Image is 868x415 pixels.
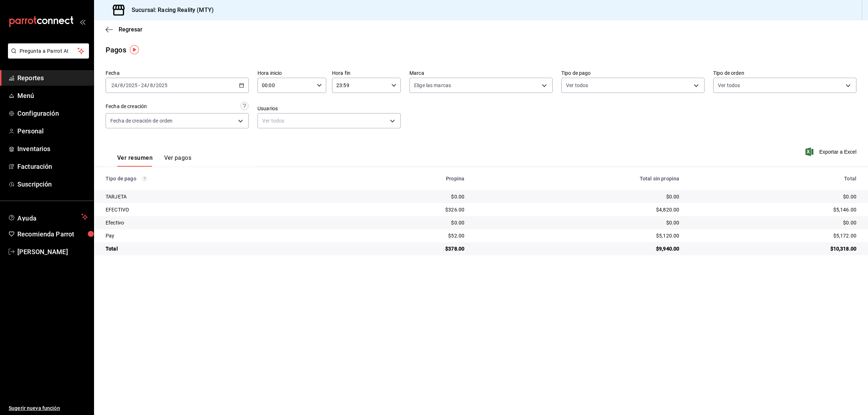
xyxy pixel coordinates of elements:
div: Ver todos [258,113,401,128]
input: -- [111,82,118,88]
div: $378.00 [347,245,464,252]
div: Pagos [106,44,126,55]
label: Tipo de pago [561,70,705,76]
div: $0.00 [347,193,464,200]
span: Recomienda Parrot [17,229,88,239]
div: Total [691,176,856,181]
span: / [123,82,125,88]
label: Fecha [106,70,249,76]
button: Pregunta a Parrot AI [8,43,89,59]
label: Hora inicio [258,70,326,76]
span: Reportes [17,73,88,83]
div: $326.00 [347,206,464,213]
input: -- [141,82,147,88]
h3: Sucursal: Racing Reality (MTY) [126,6,214,14]
span: / [153,82,156,88]
div: Tipo de pago [106,176,335,181]
div: EFECTIVO [106,206,335,213]
div: Efectivo [106,219,335,226]
span: Inventarios [17,144,88,154]
div: $0.00 [691,219,856,226]
span: Facturación [17,162,88,171]
div: $4,820.00 [476,206,679,213]
input: -- [150,82,153,88]
div: Fecha de creación [106,103,147,110]
button: Ver pagos [164,154,191,167]
span: Menú [17,91,88,100]
a: Pregunta a Parrot AI [5,52,89,60]
span: - [139,82,140,88]
img: Tooltip marker [130,45,139,54]
span: Ayuda [17,213,78,221]
div: Propina [347,176,464,181]
label: Marca [409,70,553,76]
div: Total [106,245,335,252]
span: / [118,82,120,88]
button: Regresar [106,26,142,33]
span: Elige las marcas [414,82,451,89]
input: -- [120,82,123,88]
span: Ver todos [566,82,588,89]
div: Total sin propina [476,176,679,181]
span: / [147,82,149,88]
div: navigation tabs [117,154,191,167]
span: Ver todos [718,82,740,89]
div: $5,146.00 [691,206,856,213]
input: ---- [125,82,138,88]
label: Usuarios [258,106,401,111]
div: $0.00 [476,219,679,226]
input: ---- [156,82,168,88]
div: $52.00 [347,232,464,239]
span: Pregunta a Parrot AI [20,47,78,55]
div: $10,318.00 [691,245,856,252]
div: $5,172.00 [691,232,856,239]
span: Personal [17,126,88,136]
div: $0.00 [347,219,464,226]
span: Fecha de creación de orden [110,117,173,124]
label: Hora fin [332,70,401,76]
span: Configuración [17,108,88,118]
span: [PERSON_NAME] [17,247,88,257]
div: $0.00 [476,193,679,200]
span: Regresar [119,26,142,33]
span: Sugerir nueva función [9,405,88,412]
button: Ver resumen [117,154,153,167]
button: Exportar a Excel [807,147,856,156]
div: $5,120.00 [476,232,679,239]
span: Suscripción [17,179,88,189]
div: $9,940.00 [476,245,679,252]
div: $0.00 [691,193,856,200]
div: Pay [106,232,335,239]
button: open_drawer_menu [80,19,85,25]
svg: Los pagos realizados con Pay y otras terminales son montos brutos. [142,176,147,181]
label: Tipo de orden [713,70,856,76]
div: TARJETA [106,193,335,200]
